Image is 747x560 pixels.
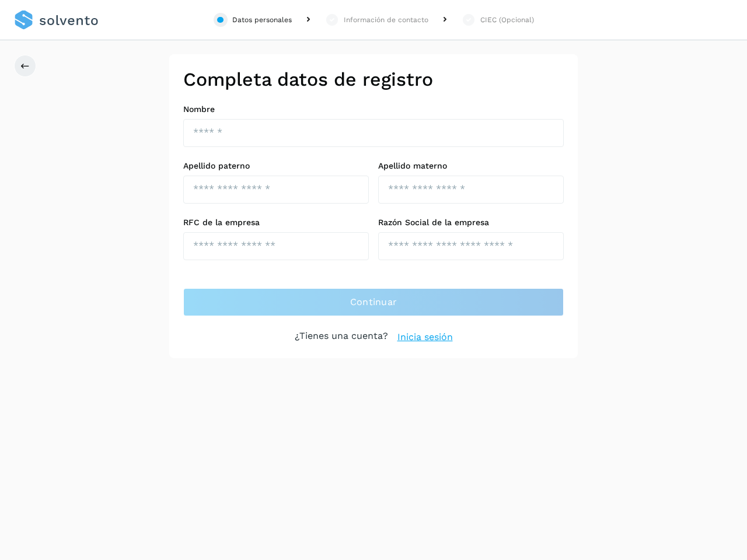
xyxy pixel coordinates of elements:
[344,15,428,25] div: Información de contacto
[350,296,397,309] span: Continuar
[183,218,369,228] label: RFC de la empresa
[295,330,388,344] p: ¿Tienes una cuenta?
[183,104,564,114] label: Nombre
[480,15,534,25] div: CIEC (Opcional)
[183,68,564,90] h2: Completa datos de registro
[378,161,564,171] label: Apellido materno
[183,161,369,171] label: Apellido paterno
[232,15,292,25] div: Datos personales
[378,218,564,228] label: Razón Social de la empresa
[183,288,564,316] button: Continuar
[397,330,453,344] a: Inicia sesión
